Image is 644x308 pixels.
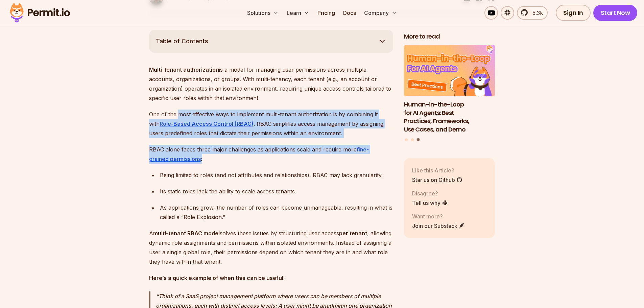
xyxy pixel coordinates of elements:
button: Learn [284,6,312,20]
a: Star us on Github [412,175,462,184]
a: Tell us why [412,198,448,207]
a: Join our Substack [412,221,465,230]
button: Go to slide 3 [417,138,420,141]
h2: More to read [404,32,495,41]
button: Go to slide 1 [405,138,408,141]
strong: Here’s a quick example of when this can be useful: [149,275,285,281]
span: 5.3k [528,9,543,17]
p: A solves these issues by structuring user access , allowing dynamic role assignments and permissi... [149,229,393,266]
p: One of the most effective ways to implement multi-tenant authorization is by combining it with . ... [149,110,393,138]
div: Being limited to roles (and not attributes and relationships), RBAC may lack granularity. [160,170,393,180]
a: Human-in-the-Loop for AI Agents: Best Practices, Frameworks, Use Cases, and DemoHuman-in-the-Loop... [404,45,495,134]
a: Pricing [315,6,338,20]
button: Go to slide 2 [411,138,414,141]
a: Start Now [593,5,638,21]
div: Posts [404,45,495,142]
li: 3 of 3 [404,45,495,134]
p: RBAC alone faces three major challenges as applications scale and require more : [149,145,393,164]
h3: Human-in-the-Loop for AI Agents: Best Practices, Frameworks, Use Cases, and Demo [404,100,495,134]
button: Table of Contents [149,30,393,53]
a: 5.3k [517,6,548,20]
div: As applications grow, the number of roles can become unmanageable, resulting in what is called a ... [160,203,393,222]
p: is a model for managing user permissions across multiple accounts, organizations, or groups. With... [149,65,393,103]
div: Its static roles lack the ability to scale across tenants. [160,187,393,196]
img: Human-in-the-Loop for AI Agents: Best Practices, Frameworks, Use Cases, and Demo [404,45,495,96]
p: Want more? [412,212,465,220]
a: Role-Based Access Control (RBAC) [160,120,254,127]
button: Company [361,6,400,20]
img: Permit logo [7,1,73,24]
p: Disagree? [412,189,448,197]
p: Like this Article? [412,166,462,174]
a: Sign In [556,5,591,21]
button: Solutions [244,6,281,20]
strong: per tenant [339,230,367,237]
span: Table of Contents [156,37,208,46]
strong: multi-tenant RBAC model [153,230,220,237]
strong: Multi-tenant authorization [149,66,219,73]
a: Docs [340,6,359,20]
